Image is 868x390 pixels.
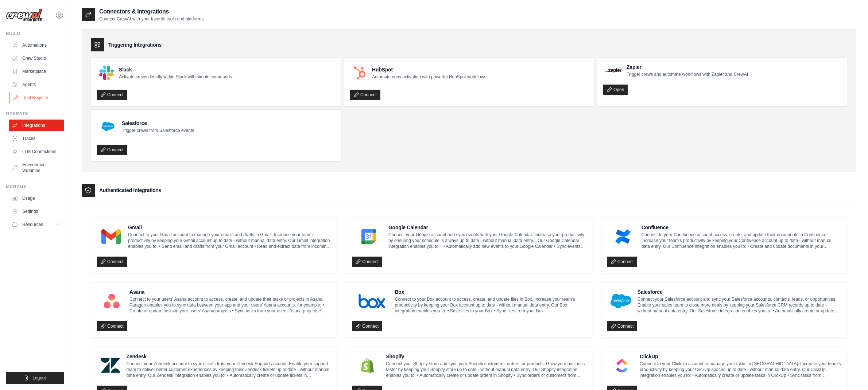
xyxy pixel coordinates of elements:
[119,74,232,80] p: Activate crews directly within Slack with simple commands
[99,7,204,16] h2: Connectors & Integrations
[609,294,632,308] img: Salesforce Logo
[607,257,638,267] a: Connect
[350,90,380,100] a: Connect
[99,229,123,244] img: Gmail Logo
[32,375,46,381] span: Logout
[127,353,331,360] h4: Zendesk
[99,294,124,308] img: Asana Logo
[386,353,586,360] h4: Shopify
[9,219,64,230] button: Resources
[99,66,114,80] img: Slack Logo
[99,118,117,135] img: Salesforce Logo
[627,63,748,71] h4: Zapier
[9,146,64,157] a: LLM Connections
[97,145,127,155] a: Connect
[640,361,841,378] p: Connect to your ClickUp account to manage your tasks in [GEOGRAPHIC_DATA]. Increase your team’s p...
[97,90,127,100] a: Connect
[9,206,64,217] a: Settings
[395,288,586,296] h4: Box
[6,31,64,36] div: Build
[128,232,331,249] p: Connect to your Gmail account to manage your emails and drafts in Gmail. Increase your team’s pro...
[388,232,586,249] p: Connect your Google account and sync events with your Google Calendar. Increase your productivity...
[6,111,64,117] div: Operate
[609,358,635,373] img: ClickUp Logo
[627,71,748,77] p: Trigger crews and automate workflows with Zapier and CrewAI
[9,133,64,144] a: Traces
[99,16,204,22] p: Connect CrewAI with your favorite tools and platforms
[352,321,382,331] a: Connect
[22,222,43,227] span: Resources
[607,321,638,331] a: Connect
[642,232,841,249] p: Connect to your Confluence account access, create, and update their documents in Confluence. Incr...
[395,296,586,314] p: Connect to your Box account to access, create, and update files in Box. Increase your team’s prod...
[6,8,42,22] img: Logo
[127,361,331,378] p: Connect your Zendesk account to sync tickets from your Zendesk Support account. Enable your suppo...
[9,92,65,104] a: Tool Registry
[638,296,841,314] p: Connect your Salesforce account and sync your Salesforce accounts, contacts, leads, or opportunit...
[354,229,383,244] img: Google Calendar Logo
[128,224,331,231] h4: Gmail
[603,85,628,95] a: Open
[352,66,367,80] img: HubSpot Logo
[122,128,194,133] p: Trigger crews from Salesforce events
[640,353,841,360] h4: ClickUp
[9,79,64,90] a: Agents
[108,41,162,48] h3: Triggering Integrations
[352,257,382,267] a: Connect
[354,358,381,373] img: Shopify Logo
[122,120,194,127] h4: Salesforce
[99,358,121,373] img: Zendesk Logo
[99,187,161,194] h3: Authenticated Integrations
[642,224,841,231] h4: Confluence
[9,39,64,51] a: Automations
[9,66,64,77] a: Marketplace
[9,159,64,176] a: Environment Variables
[6,372,64,384] button: Logout
[386,361,586,378] p: Connect your Shopify store and sync your Shopify customers, orders, or products. Grow your busine...
[129,288,331,296] h4: Asana
[638,288,841,296] h4: Salesforce
[372,66,486,73] h4: HubSpot
[9,120,64,131] a: Integrations
[372,74,486,80] p: Automate crew activation with powerful HubSpot workflows
[6,184,64,190] div: Manage
[388,224,586,231] h4: Google Calendar
[97,321,127,331] a: Connect
[129,296,331,314] p: Connect to your users’ Asana account to access, create, and update their tasks or projects in Asa...
[119,66,232,73] h4: Slack
[97,257,127,267] a: Connect
[9,192,64,204] a: Usage
[9,52,64,64] a: Crew Studio
[609,229,636,244] img: Confluence Logo
[354,294,390,308] img: Box Logo
[605,68,621,73] img: Zapier Logo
